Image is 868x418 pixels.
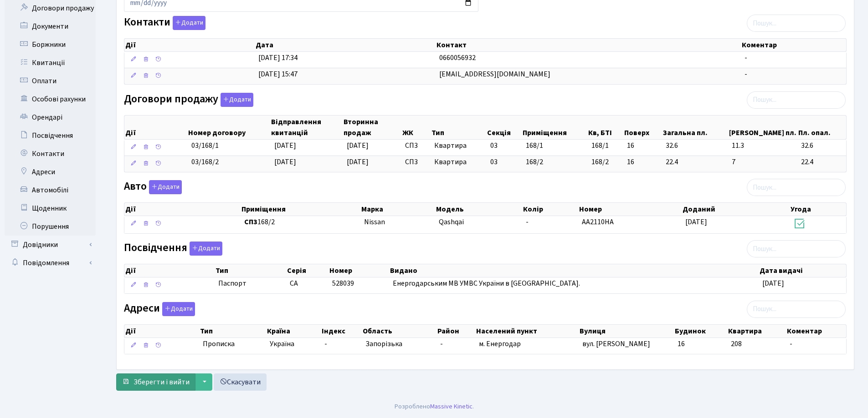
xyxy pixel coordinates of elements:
input: Пошук... [747,179,846,196]
label: Контакти [124,16,205,30]
a: Додати [160,300,195,316]
span: 16 [627,141,658,151]
a: Скасувати [214,373,267,391]
span: Енергодарським МВ УМВС України в [GEOGRAPHIC_DATA]. [393,278,580,288]
span: [DATE] [685,217,707,227]
th: [PERSON_NAME] пл. [728,116,797,139]
span: Україна [270,339,317,349]
span: - [324,339,327,349]
th: Поверх [623,116,662,139]
a: Документи [5,17,96,35]
span: 168/2 [244,217,357,227]
span: Зберегти і вийти [134,377,190,387]
label: Авто [124,180,182,194]
th: Коментар [741,39,846,51]
th: Номер [578,203,682,216]
span: - [745,53,747,63]
button: Посвідчення [190,242,222,256]
th: Колір [522,203,578,216]
span: - [745,69,747,79]
a: Адреси [5,163,96,181]
th: Загальна пл. [662,116,728,139]
th: Серія [286,264,328,277]
th: Будинок [674,325,727,337]
th: Приміщення [241,203,360,216]
label: Посвідчення [124,242,222,256]
span: [EMAIL_ADDRESS][DOMAIN_NAME] [439,69,550,79]
span: - [440,339,443,349]
th: Район [437,325,475,337]
span: [DATE] 15:47 [258,69,298,79]
span: Прописка [203,339,235,349]
a: Особові рахунки [5,90,96,108]
span: [DATE] [347,157,369,167]
span: 22.4 [801,157,842,167]
span: 03/168/1 [191,141,219,151]
span: СП3 [405,157,427,167]
th: Коментар [786,325,846,337]
span: 16 [627,157,658,167]
span: 22.4 [666,157,724,167]
a: Контакти [5,145,96,163]
span: [DATE] [274,141,296,151]
th: Номер [329,264,389,277]
input: Пошук... [747,91,846,109]
th: Область [362,325,436,337]
th: Квартира [727,325,786,337]
span: 03 [490,141,498,151]
a: Автомобілі [5,181,96,199]
th: Відправлення квитанцій [270,116,343,139]
a: Порушення [5,217,96,236]
a: Боржники [5,35,96,54]
span: 0660056932 [439,53,476,63]
button: Зберегти і вийти [116,373,195,391]
th: Дії [124,39,255,51]
span: 32.6 [801,141,842,151]
span: м. Енергодар [479,339,521,349]
span: 7 [732,157,794,167]
a: Massive Kinetic [430,402,473,411]
th: Тип [431,116,486,139]
span: 03/168/2 [191,157,219,167]
span: СП3 [405,141,427,151]
th: Дії [124,325,199,337]
span: - [526,217,529,227]
span: 16 [678,339,685,349]
a: Додати [170,15,205,30]
span: AA2110HA [582,217,614,227]
span: [DATE] [274,157,296,167]
th: Кв, БТІ [587,116,623,139]
span: 168/1 [526,141,543,151]
th: Угода [790,203,846,216]
a: Оплати [5,72,96,90]
span: вул. [PERSON_NAME] [582,339,650,349]
label: Договори продажу [124,93,253,107]
label: Адреси [124,302,195,316]
span: 168/2 [526,157,543,167]
a: Довідники [5,236,96,254]
a: Повідомлення [5,254,96,272]
a: Посвідчення [5,126,96,145]
th: Марка [360,203,435,216]
th: Дата [255,39,435,51]
th: Дії [124,203,241,216]
th: ЖК [401,116,431,139]
input: Пошук... [747,301,846,318]
span: Nissan [364,217,385,227]
span: 168/1 [591,141,620,151]
th: Дії [124,264,215,277]
th: Пл. опал. [797,116,846,139]
div: Розроблено . [395,402,474,412]
th: Вторинна продаж [343,116,401,139]
span: 168/2 [591,157,620,167]
th: Тип [215,264,287,277]
th: Країна [266,325,321,337]
a: Орендарі [5,108,96,126]
a: Додати [147,179,182,195]
button: Контакти [173,16,205,30]
th: Тип [199,325,266,337]
b: СП3 [244,217,257,227]
span: Квартира [434,141,483,151]
span: Qashqai [439,217,464,227]
span: 208 [731,339,742,349]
